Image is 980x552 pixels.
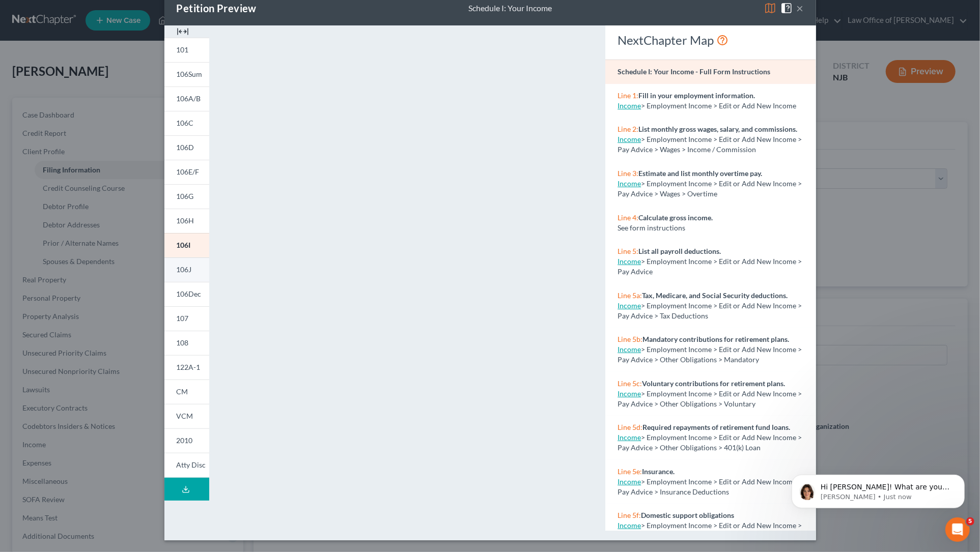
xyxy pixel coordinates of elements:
[164,233,209,257] a: 106I
[164,209,209,233] a: 106H
[177,1,257,15] div: Petition Preview
[164,111,209,135] a: 106C
[164,184,209,209] a: 106G
[164,428,209,453] a: 2010
[177,241,191,249] span: 106I
[177,45,189,54] span: 101
[618,257,802,276] span: > Employment Income > Edit or Add New Income > Pay Advice
[966,517,974,526] span: 5
[945,517,970,542] iframe: Intercom live chat
[177,70,203,78] span: 106Sum
[177,460,206,469] span: Atty Disc
[618,433,641,442] a: Income
[618,135,641,143] a: Income
[638,213,713,222] strong: Calculate gross income.
[797,2,804,14] button: ×
[177,289,202,298] span: 106Dec
[764,2,776,14] img: map-eea8200ae884c6f1103ae1953ef3d486a96c86aabb227e865a55264e3737af1f.svg
[177,412,193,420] span: VCM
[177,363,201,371] span: 122A-1
[618,257,641,266] a: Income
[638,169,762,178] strong: Estimate and list monthly overtime pay.
[164,380,209,404] a: CM
[618,423,642,431] span: Line 5d:
[618,521,641,530] a: Income
[780,2,793,14] img: help-close-5ba153eb36485ed6c1ea00a893f15db1cb9b99d6cae46e1a8edb6c62d00a1a76.svg
[618,345,641,354] a: Income
[641,101,796,110] span: > Employment Income > Edit or Add New Income
[164,453,209,478] a: Atty Disc
[618,389,802,408] span: > Employment Income > Edit or Add New Income > Pay Advice > Other Obligations > Voluntary
[177,314,189,323] span: 107
[177,436,193,445] span: 2010
[642,335,789,343] strong: Mandatory contributions for retirement plans.
[177,387,188,396] span: CM
[642,379,785,388] strong: Voluntary contributions for retirement plans.
[776,453,980,525] iframe: Intercom notifications message
[164,282,209,306] a: 106Dec
[164,355,209,380] a: 122A-1
[468,3,552,14] div: Schedule I: Your Income
[618,125,638,133] span: Line 2:
[618,301,641,310] a: Income
[618,179,641,188] a: Income
[638,125,797,133] strong: List monthly gross wages, salary, and commissions.
[177,94,201,103] span: 106A/B
[618,433,802,452] span: > Employment Income > Edit or Add New Income > Pay Advice > Other Obligations > 401(k) Loan
[641,511,734,519] strong: Domestic support obligations
[618,477,802,496] span: > Employment Income > Edit or Add New Income > Pay Advice > Insurance Deductions
[618,223,685,232] span: See form instructions
[177,338,189,347] span: 108
[642,423,790,431] strong: Required repayments of retirement fund loans.
[618,511,641,519] span: Line 5f:
[618,467,642,476] span: Line 5e:
[177,216,194,225] span: 106H
[164,86,209,111] a: 106A/B
[164,306,209,331] a: 107
[638,91,755,100] strong: Fill in your employment information.
[177,265,192,274] span: 106J
[618,101,641,110] a: Income
[618,291,642,300] span: Line 5a:
[177,25,189,38] img: expand-e0f6d898513216a626fdd78e52531dac95497ffd26381d4c15ee2fc46db09dca.svg
[164,257,209,282] a: 106J
[618,521,802,540] span: > Employment Income > Edit or Add New Income > Pay Advice > Other Obligations > Domestic Sup.
[177,167,200,176] span: 106E/F
[618,91,638,100] span: Line 1:
[618,477,641,486] a: Income
[177,192,194,200] span: 106G
[618,301,802,320] span: > Employment Income > Edit or Add New Income > Pay Advice > Tax Deductions
[177,143,194,152] span: 106D
[642,291,788,300] strong: Tax, Medicare, and Social Security deductions.
[618,335,642,343] span: Line 5b:
[618,135,802,154] span: > Employment Income > Edit or Add New Income > Pay Advice > Wages > Income / Commission
[177,119,194,127] span: 106C
[618,169,638,178] span: Line 3:
[618,67,770,76] strong: Schedule I: Your Income - Full Form Instructions
[164,404,209,428] a: VCM
[164,331,209,355] a: 108
[228,34,587,530] iframe: <object ng-attr-data='[URL][DOMAIN_NAME]' type='application/pdf' width='100%' height='975px'></ob...
[638,247,721,255] strong: List all payroll deductions.
[618,213,638,222] span: Line 4:
[618,389,641,398] a: Income
[618,345,802,364] span: > Employment Income > Edit or Add New Income > Pay Advice > Other Obligations > Mandatory
[618,379,642,388] span: Line 5c:
[618,32,803,48] div: NextChapter Map
[618,179,802,198] span: > Employment Income > Edit or Add New Income > Pay Advice > Wages > Overtime
[642,467,675,476] strong: Insurance.
[164,38,209,62] a: 101
[164,135,209,160] a: 106D
[618,247,638,255] span: Line 5:
[164,62,209,86] a: 106Sum
[164,160,209,184] a: 106E/F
